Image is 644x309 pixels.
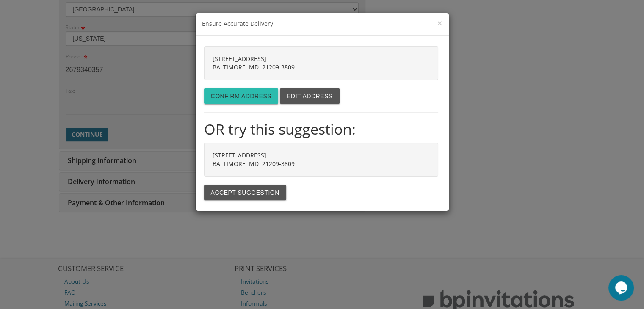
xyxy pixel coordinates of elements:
button: Edit address [280,88,339,104]
button: Confirm address [204,88,279,104]
iframe: chat widget [608,275,636,301]
button: × [437,19,442,28]
h3: Ensure Accurate Delivery [202,19,442,29]
button: Accept suggestion [204,185,286,200]
strong: OR try this suggestion: [204,119,356,139]
div: [STREET_ADDRESS] BALTIMORE MD 21209-3809 [204,46,438,80]
strong: [STREET_ADDRESS] BALTIMORE MD 21209-3809 [213,151,295,168]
